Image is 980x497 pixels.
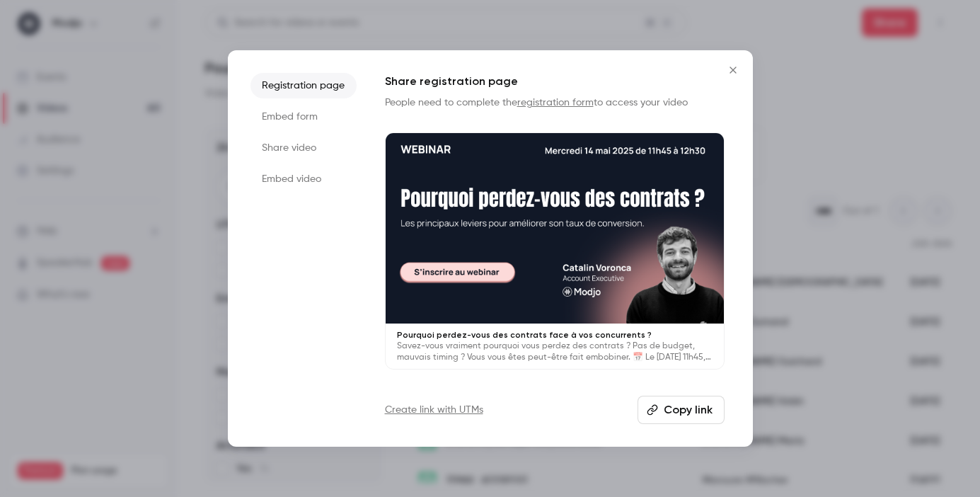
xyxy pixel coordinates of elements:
[719,56,747,84] button: Close
[385,73,725,90] h1: Share registration page
[250,166,357,192] li: Embed video
[250,135,357,161] li: Share video
[397,341,713,363] p: Savez-vous vraiment pourquoi vous perdez des contrats ? Pas de budget, mauvais timing ? Vous vous...
[517,98,594,108] a: registration form
[250,73,357,98] li: Registration page
[385,403,483,417] a: Create link with UTMs
[638,396,725,424] button: Copy link
[385,96,725,110] p: People need to complete the to access your video
[250,104,357,130] li: Embed form
[397,329,713,341] p: Pourquoi perdez-vous des contrats face à vos concurrents ?
[385,132,725,370] a: Pourquoi perdez-vous des contrats face à vos concurrents ?Savez-vous vraiment pourquoi vous perde...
